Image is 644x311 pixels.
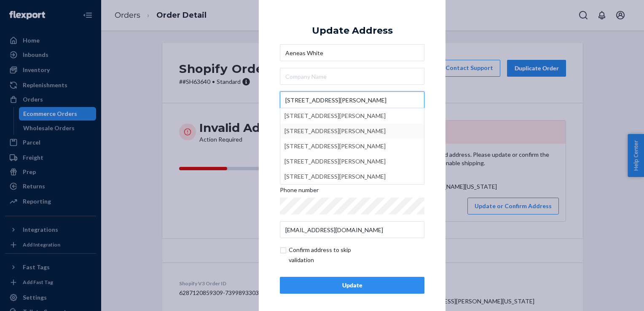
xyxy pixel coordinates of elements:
[312,26,393,36] div: Update Address
[280,221,424,238] input: Email (Only Required for International)
[284,108,420,123] div: [STREET_ADDRESS][PERSON_NAME]
[287,281,417,290] div: Update
[280,44,424,61] input: First & Last Name
[284,169,420,184] div: [STREET_ADDRESS][PERSON_NAME]
[284,139,420,154] div: [STREET_ADDRESS][PERSON_NAME]
[280,277,424,294] button: Update
[280,91,424,108] input: [STREET_ADDRESS][PERSON_NAME][STREET_ADDRESS][PERSON_NAME][STREET_ADDRESS][PERSON_NAME][STREET_AD...
[280,186,319,198] span: Phone number
[284,154,420,169] div: [STREET_ADDRESS][PERSON_NAME]
[284,123,420,139] div: [STREET_ADDRESS][PERSON_NAME]
[280,68,424,85] input: Company Name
